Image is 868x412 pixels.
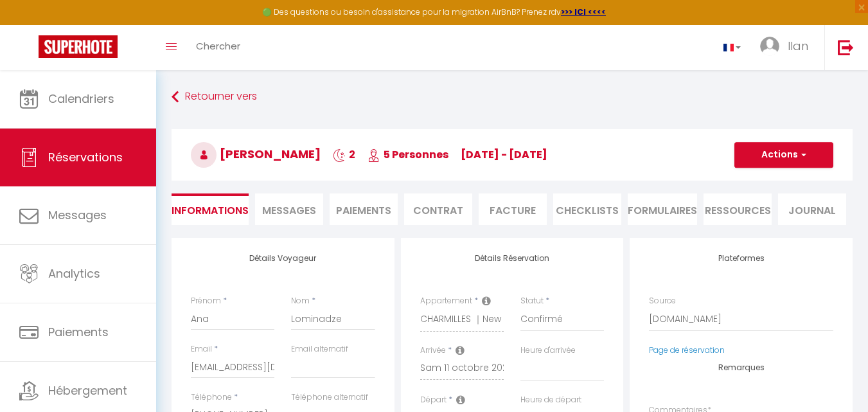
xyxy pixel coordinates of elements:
[420,295,472,307] label: Appartement
[520,345,576,357] label: Heure d'arrivée
[191,295,221,307] label: Prénom
[48,265,100,282] span: Analytics
[420,345,446,357] label: Arrivée
[561,6,606,17] a: >>> ICI <<<<
[479,193,547,225] li: Facture
[48,382,127,399] span: Hébergement
[553,193,621,225] li: CHECKLISTS
[368,147,448,162] span: 5 Personnes
[750,25,824,70] a: ... Ilan
[760,37,779,56] img: ...
[520,394,581,406] label: Heure de départ
[191,343,212,355] label: Email
[191,391,232,404] label: Téléphone
[48,91,114,107] span: Calendriers
[291,343,348,355] label: Email alternatif
[649,363,833,372] h4: Remarques
[649,254,833,263] h4: Plateformes
[461,147,547,162] span: [DATE] - [DATE]
[48,207,107,223] span: Messages
[838,39,854,55] img: logout
[291,295,310,307] label: Nom
[196,39,240,53] span: Chercher
[191,254,375,263] h4: Détails Voyageur
[262,203,316,218] span: Messages
[649,295,676,307] label: Source
[520,295,544,307] label: Statut
[330,193,398,225] li: Paiements
[420,394,447,406] label: Départ
[628,193,697,225] li: FORMULAIRES
[404,193,472,225] li: Contrat
[291,391,368,404] label: Téléphone alternatif
[734,142,833,168] button: Actions
[704,193,772,225] li: Ressources
[778,193,846,225] li: Journal
[186,25,250,70] a: Chercher
[420,254,605,263] h4: Détails Réservation
[172,85,853,109] a: Retourner vers
[48,324,109,340] span: Paiements
[191,146,321,162] span: [PERSON_NAME]
[649,345,725,355] a: Page de réservation
[48,149,123,165] span: Réservations
[172,193,249,225] li: Informations
[39,35,118,58] img: Super Booking
[333,147,355,162] span: 2
[788,38,808,54] span: Ilan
